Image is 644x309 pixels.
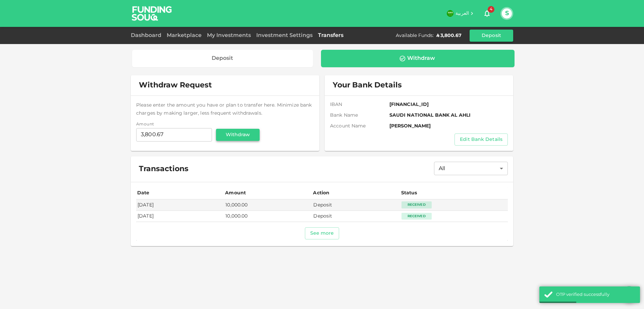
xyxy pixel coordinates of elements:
span: 4 [488,6,494,13]
span: Bank Name [330,112,389,119]
span: SAUDI NATIONAL BANK AL AHLI [389,112,508,119]
span: IBAN [330,101,389,108]
td: [DATE] [136,211,224,222]
div: Deposit [212,55,233,62]
span: Please enter the amount you have or plan to transfer here. Minimize bank charges by making larger... [136,103,312,116]
span: Withdraw Request [139,81,212,90]
span: Your Bank Details [333,81,402,90]
div: Status [401,189,417,197]
img: flag-sa.b9a346574cdc8950dd34b50780441f57.svg [447,10,453,17]
div: ʢ 3,800.67 [436,32,462,39]
a: Dashboard [131,33,164,38]
div: Received [401,201,432,208]
td: 10,000.00 [224,199,312,210]
button: See more [305,227,339,239]
input: amount [136,128,212,142]
div: Received [401,213,432,220]
div: Withdraw [407,55,435,62]
div: Action [313,189,329,197]
div: All [434,162,508,175]
span: Transactions [139,164,189,174]
div: Date [137,189,150,197]
span: [PERSON_NAME] [389,123,508,129]
a: Investment Settings [254,33,315,38]
td: 10,000.00 [224,211,312,222]
button: Withdraw [216,129,260,141]
td: Deposit [312,199,400,210]
a: Deposit [132,50,313,67]
span: [FINANCIAL_ID] [389,101,508,108]
td: [DATE] [136,199,224,210]
div: Amount [225,189,246,197]
span: Amount [136,122,154,126]
button: Deposit [470,30,513,42]
span: Account name [330,123,389,129]
a: Withdraw [321,50,515,67]
div: OTP verified successfully [556,292,635,298]
span: العربية [455,11,469,16]
div: Available Funds : [396,32,434,39]
button: 4 [480,7,494,20]
td: Deposit [312,211,400,222]
a: Transfers [315,33,346,38]
button: S [502,8,512,18]
a: My Investments [204,33,254,38]
button: Edit Bank Details [454,133,508,146]
a: Marketplace [164,33,204,38]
